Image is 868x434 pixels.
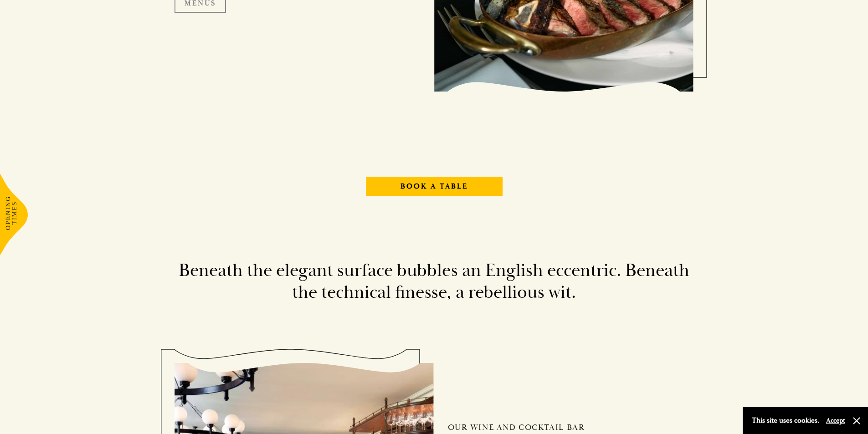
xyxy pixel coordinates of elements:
h2: Our Wine and Cocktail Bar [448,423,694,433]
button: Close and accept [852,416,861,425]
button: Accept [826,416,845,425]
h2: Beneath the elegant surface bubbles an English eccentric. Beneath the technical finesse, a rebell... [175,260,694,303]
a: Book A Table [366,177,503,196]
p: This site uses cookies. [752,414,819,427]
